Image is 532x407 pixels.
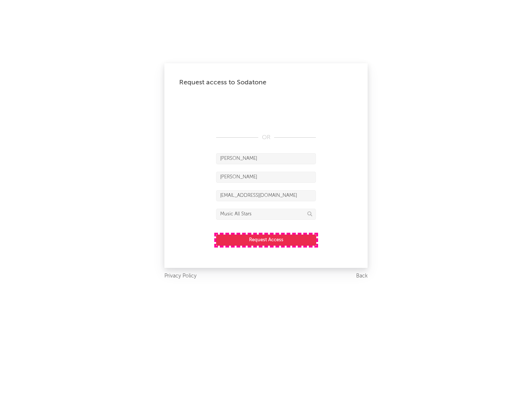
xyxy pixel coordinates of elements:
div: OR [216,133,316,142]
input: Last Name [216,172,316,183]
input: Division [216,209,316,220]
input: First Name [216,153,316,164]
input: Email [216,190,316,201]
div: Request access to Sodatone [179,78,353,87]
a: Privacy Policy [164,272,197,281]
a: Back [356,272,368,281]
button: Request Access [216,235,316,246]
